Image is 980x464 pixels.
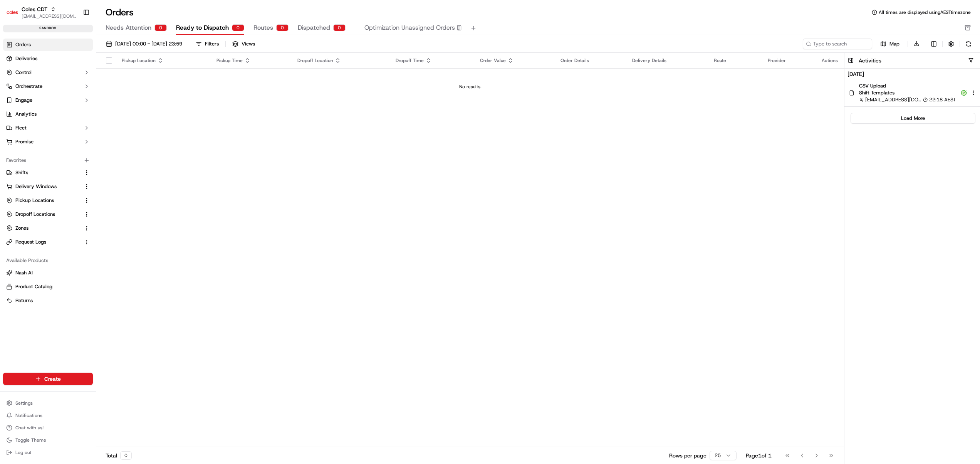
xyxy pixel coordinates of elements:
img: Coles CDT [6,6,18,18]
button: Promise [3,136,93,148]
a: Dropoff Locations [6,211,81,218]
button: Delivery Windows [3,180,93,193]
span: Engage [15,97,32,104]
button: Map [875,39,904,49]
button: [EMAIL_ADDRESS][DOMAIN_NAME] [859,96,921,103]
button: Control [3,66,93,79]
button: Engage [3,94,93,106]
a: Product Catalog [6,283,90,290]
div: Order Details [560,57,620,64]
span: Shifts [15,169,28,176]
a: Zones [6,225,81,232]
button: Nash AI [3,267,93,279]
div: Favorites [3,154,93,166]
button: Pickup Locations [3,194,93,207]
div: Provider [768,57,809,64]
a: Returns [6,297,90,304]
button: Create [3,373,93,385]
span: [DATE] 00:00 - [DATE] 23:59 [115,40,182,47]
button: Notifications [3,410,93,421]
input: Type to search [803,39,872,49]
span: Fleet [15,124,27,131]
div: 0 [154,24,167,31]
button: Product Catalog [3,281,93,293]
button: [EMAIL_ADDRESS][DOMAIN_NAME] [22,13,77,19]
span: Dropoff Locations [15,211,55,218]
span: 22:18 AEST [929,96,956,103]
div: Dropoff Location [297,57,383,64]
div: Total [106,451,132,460]
button: Coles CDT [22,5,47,13]
div: Pickup Time [216,57,285,64]
h3: Activities [859,57,881,64]
span: Request Logs [15,239,46,245]
span: Toggle Theme [15,437,46,443]
span: CSV Upload [859,82,956,89]
button: Settings [3,398,93,409]
button: Filters [192,39,222,49]
button: Shifts [3,166,93,179]
div: Actions [822,57,838,64]
p: Rows per page [669,452,706,459]
div: 0 [333,24,346,31]
span: Map [889,40,899,47]
div: sandbox [3,25,93,32]
span: Deliveries [15,55,37,62]
div: Pickup Location [122,57,204,64]
button: [DATE] 00:00 - [DATE] 23:59 [102,39,186,49]
div: Delivery Details [632,57,701,64]
button: Orchestrate [3,80,93,92]
span: Promise [15,138,34,145]
button: Zones [3,222,93,234]
span: Analytics [15,111,37,118]
div: 0 [276,24,289,31]
span: Views [242,40,255,47]
span: All times are displayed using AEST timezone [879,9,971,15]
button: Refresh [963,39,974,49]
div: Available Products [3,254,93,267]
button: Chat with us! [3,422,93,433]
div: 0 [120,451,132,460]
button: Views [229,39,258,49]
span: Settings [15,400,33,406]
h1: Orders [106,6,134,18]
span: Log out [15,449,31,456]
span: Shift Templates [859,89,956,96]
div: Order Value [480,57,548,64]
span: Nash AI [15,269,33,276]
button: Returns [3,294,93,307]
a: Request Logs [6,239,81,245]
span: [EMAIL_ADDRESS][DOMAIN_NAME] [865,96,921,103]
span: Orders [15,41,31,48]
button: Fleet [3,122,93,134]
a: Orders [3,39,93,51]
div: Filters [205,40,219,47]
span: Dispatched [298,23,330,32]
a: Delivery Windows [6,183,81,190]
a: Shifts [6,169,81,176]
button: Load More [851,113,975,124]
span: Chat with us! [15,425,44,431]
span: Pickup Locations [15,197,54,204]
div: Dropoff Time [396,57,468,64]
button: Coles CDTColes CDT[EMAIL_ADDRESS][DOMAIN_NAME] [3,3,80,22]
span: Notifications [15,412,42,419]
span: Create [44,375,61,383]
span: Needs Attention [106,23,151,32]
div: No results. [99,84,841,90]
a: Pickup Locations [6,197,81,204]
span: Product Catalog [15,283,52,290]
div: 0 [232,24,244,31]
a: Analytics [3,108,93,120]
a: Nash AI [6,269,90,276]
a: Deliveries [3,52,93,65]
div: Page 1 of 1 [746,452,772,459]
span: Routes [253,23,273,32]
button: Toggle Theme [3,435,93,446]
span: Returns [15,297,33,304]
span: Orchestrate [15,83,42,90]
button: Log out [3,447,93,458]
span: Optimization Unassigned Orders [364,23,455,32]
